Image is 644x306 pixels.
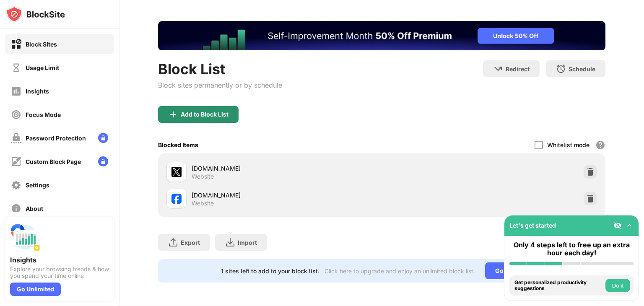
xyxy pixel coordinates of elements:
[11,203,21,214] img: about-off.svg
[10,256,109,264] div: Insights
[11,39,21,49] img: block-on.svg
[26,135,86,142] div: Password Protection
[181,239,200,246] div: Export
[509,222,556,229] div: Let's get started
[158,81,282,89] div: Block sites permanently or by schedule
[192,200,214,207] div: Website
[11,86,21,96] img: insights-off.svg
[158,21,605,50] iframe: Banner
[26,158,81,165] div: Custom Block Page
[10,222,40,252] img: push-insights.svg
[10,266,109,279] div: Explore your browsing trends & how you spend your time online
[158,141,198,148] div: Blocked Items
[485,262,543,279] div: Go Unlimited
[11,133,21,143] img: password-protection-off.svg
[192,173,214,180] div: Website
[613,221,622,230] img: eye-not-visible.svg
[547,141,589,148] div: Whitelist mode
[26,41,57,48] div: Block Sites
[181,111,229,118] div: Add to Block List
[11,62,21,73] img: time-usage-off.svg
[26,205,43,212] div: About
[11,109,21,120] img: focus-off.svg
[11,156,21,167] img: customize-block-page-off.svg
[171,194,182,204] img: favicons
[6,6,65,23] img: logo-blocksite.svg
[98,133,108,143] img: lock-menu.svg
[605,279,630,292] button: Do it
[625,221,634,230] img: omni-setup-toggle.svg
[569,65,595,73] div: Schedule
[10,283,61,296] div: Go Unlimited
[11,180,21,190] img: settings-off.svg
[98,156,108,166] img: lock-menu.svg
[238,239,257,246] div: Import
[171,167,182,177] img: favicons
[325,267,475,275] div: Click here to upgrade and enjoy an unlimited block list.
[26,111,61,118] div: Focus Mode
[509,241,634,257] div: Only 4 steps left to free up an extra hour each day!
[221,267,319,275] div: 1 sites left to add to your block list.
[26,182,49,189] div: Settings
[506,65,530,73] div: Redirect
[514,280,603,292] div: Get personalized productivity suggestions
[158,60,282,78] div: Block List
[26,88,49,95] div: Insights
[26,64,59,71] div: Usage Limit
[192,164,382,173] div: [DOMAIN_NAME]
[192,191,382,200] div: [DOMAIN_NAME]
